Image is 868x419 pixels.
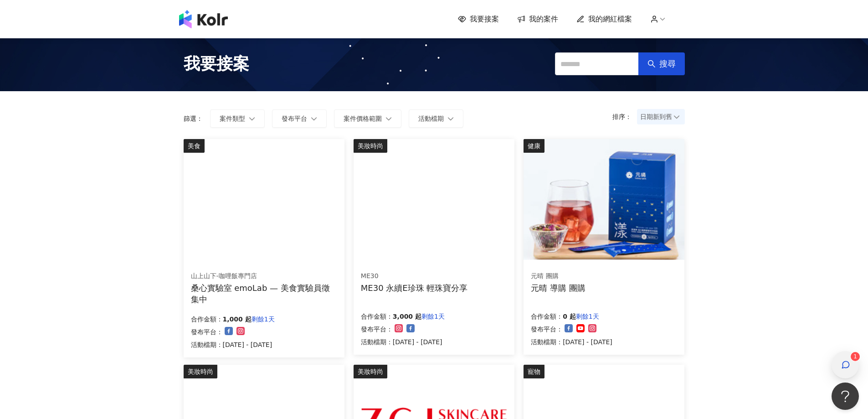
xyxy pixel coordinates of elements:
div: 元晴 導購 團購 [531,282,585,294]
button: 案件價格範圍 [334,109,401,128]
div: 寵物 [524,365,544,378]
p: 合作金額： [191,314,223,325]
div: 山上山下-咖哩飯專門店 [191,272,337,281]
button: 案件類型 [210,109,265,128]
p: 排序： [612,113,637,120]
p: 篩選： [184,115,203,122]
a: 我的案件 [517,14,558,24]
p: 1,000 起 [223,314,252,325]
span: search [647,60,656,68]
div: 美妝時尚 [354,139,387,153]
p: 活動檔期：[DATE] - [DATE] [361,336,445,347]
p: 0 起 [563,311,576,322]
div: ME30 [361,272,468,281]
div: ME30 永續E珍珠 輕珠寶分享 [361,282,468,294]
button: 搜尋 [638,52,685,75]
iframe: Help Scout Beacon - Open [832,383,859,410]
img: ME30 永續E珍珠 系列輕珠寶 [354,139,514,260]
span: 搜尋 [659,59,676,69]
div: 健康 [524,139,544,153]
p: 活動檔期：[DATE] - [DATE] [531,336,612,347]
p: 發布平台： [191,326,223,337]
span: 我的網紅檔案 [588,14,632,24]
a: 我的網紅檔案 [576,14,632,24]
a: 我要接案 [458,14,499,24]
button: 發布平台 [272,109,327,128]
span: 1 [853,353,857,360]
p: 剩餘1天 [252,314,275,325]
div: 桑心實驗室 emoLab — 美食實驗員徵集中 [191,282,337,305]
span: 日期新到舊 [640,110,682,124]
div: 美妝時尚 [184,365,217,378]
span: 我要接案 [470,14,499,24]
p: 活動檔期：[DATE] - [DATE] [191,339,275,350]
p: 剩餘1天 [576,311,599,322]
img: 情緒食光實驗計畫 [184,139,344,260]
p: 合作金額： [531,311,563,322]
img: 漾漾神｜活力莓果康普茶沖泡粉 [524,139,684,260]
span: 案件價格範圍 [344,115,382,122]
p: 發布平台： [531,324,563,335]
span: 發布平台 [282,115,307,122]
div: 美妝時尚 [354,365,387,378]
p: 3,000 起 [393,311,421,322]
p: 發布平台： [361,324,393,335]
span: 活動檔期 [418,115,444,122]
sup: 1 [851,352,860,361]
button: 活動檔期 [409,109,463,128]
div: 元晴 團購 [531,272,585,281]
div: 美食 [184,139,205,153]
span: 我要接案 [184,52,249,75]
button: 1 [832,351,859,378]
p: 剩餘1天 [421,311,445,322]
span: 案件類型 [220,115,245,122]
p: 合作金額： [361,311,393,322]
img: logo [179,10,228,28]
span: 我的案件 [529,14,558,24]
